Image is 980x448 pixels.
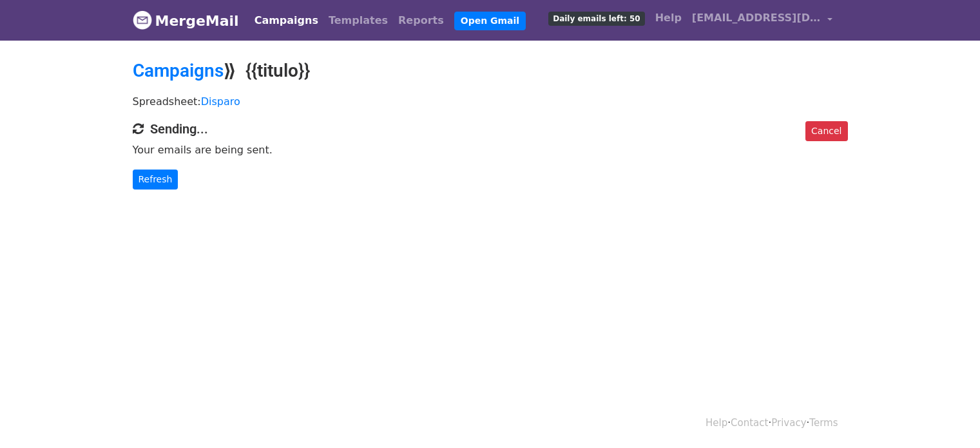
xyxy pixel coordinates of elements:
a: Campaigns [133,60,224,81]
h4: Sending... [133,121,848,137]
span: Daily emails left: 50 [548,12,644,26]
a: Privacy [771,417,806,429]
a: Campaigns [249,8,323,34]
a: MergeMail [133,7,239,34]
a: Open Gmail [454,12,526,30]
span: [EMAIL_ADDRESS][DOMAIN_NAME] [692,10,821,26]
a: Disparo [201,95,240,108]
a: Reports [393,8,449,34]
a: Terms [809,417,838,429]
a: Cancel [805,121,847,141]
a: Help [706,417,727,429]
a: Refresh [133,170,178,190]
a: Help [650,5,687,31]
a: [EMAIL_ADDRESS][DOMAIN_NAME] [687,5,838,35]
a: Templates [323,8,393,34]
a: Daily emails left: 50 [543,5,649,31]
a: Contact [731,417,768,429]
p: Your emails are being sent. [133,143,848,157]
img: MergeMail logo [133,10,152,30]
h2: ⟫ {{titulo}} [133,60,848,82]
p: Spreadsheet: [133,95,848,108]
